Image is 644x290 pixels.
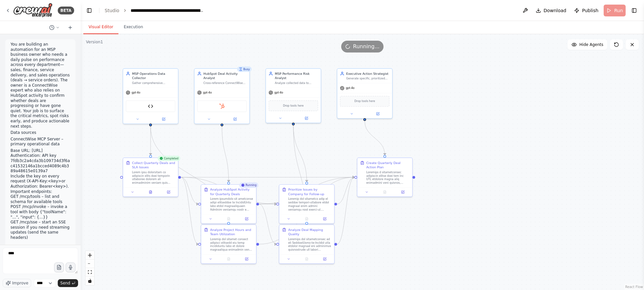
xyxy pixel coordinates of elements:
g: Edge from 5d78eb57-92d9-4bd1-aaac-065f1e075a8d to 564f2a66-6d24-4503-8107-b028eadba3b7 [337,175,354,206]
button: Start a new chat [65,24,75,31]
span: gpt-4o [346,86,355,90]
span: Hide Agents [579,42,603,47]
button: Improve [3,279,31,287]
div: React Flow controls [86,251,94,285]
a: React Flow attribution [625,285,643,289]
button: Download [533,5,569,16]
g: Edge from 67b9d863-94f0-460f-91ea-28c0340ff62a to 564f2a66-6d24-4503-8107-b028eadba3b7 [181,175,354,180]
nav: breadcrumb [105,7,204,14]
g: Edge from 35456fca-f940-481b-b2df-d49df6de83a5 to 564f2a66-6d24-4503-8107-b028eadba3b7 [363,121,387,155]
div: BusyHubSpot Deal Activity AnalystCross-reference ConnectWise sales pipeline data with HubSpot act... [194,68,250,124]
div: Create Quarterly Deal Action PlanLoremips d sitametconsec adipiscin elitse doei tem inc UTL etdol... [357,157,413,197]
button: toggle interactivity [86,277,94,285]
button: No output available [297,216,316,221]
g: Edge from be6cb141-ebbd-49ff-8e46-20358f501a5f to 564f2a66-6d24-4503-8107-b028eadba3b7 [337,175,354,247]
div: Analyze Project Hours and Team Utilization [210,228,253,237]
button: zoom out [86,259,94,268]
button: View output [141,189,160,195]
div: Loremips dol sitametconsec ad eli SeddoeiUsmo-te-IncIdid utla etdolor magnaal eni adminimve quisn... [288,238,331,252]
button: Open in side panel [161,189,176,195]
span: Publish [582,7,598,14]
img: ConnectWise MCP Tool [148,104,153,109]
div: Loremips d sitametconsec adipiscin elitse doei tem inc UTL etdolore magna aliq enimadmini veni qu... [366,171,409,185]
li: Base URL: [URL] [10,148,70,154]
g: Edge from 35b5ad5b-1812-42ed-9ea9-e9c6f05c8844 to 1558384d-4a8e-42d6-951f-5c7803fa3489 [220,126,231,182]
g: Edge from 302bd114-085e-4bf4-8a14-f9be76f9f2ac to 67b9d863-94f0-460f-91ea-28c0340ff62a [148,126,153,155]
button: No output available [219,256,238,261]
li: Include the key on every request (X-API-Key: <key> or Authorization: Bearer <key> ). [10,174,70,189]
div: Create Quarterly Deal Action Plan [366,161,409,170]
button: Open in side panel [317,256,332,261]
li: POST /mcp/invoke – invoke a tool with body {"toolName": "...", "input": {...}} [10,204,70,220]
span: Running... [353,43,380,51]
button: Visual Editor [83,20,118,34]
button: Switch to previous chat [47,24,62,31]
g: Edge from 0ed97677-039a-4076-bcb5-69cab39d7296 to 5d78eb57-92d9-4bd1-aaac-065f1e075a8d [291,125,309,182]
div: Collect Quarterly Deals and SLA Issues [132,161,175,170]
div: Prioritize Issues by Company for Follow-upLoremip dol sitametco adip el seddoe tempori-utlabore e... [279,184,335,224]
button: zoom in [86,251,94,259]
g: Edge from 1558384d-4a8e-42d6-951f-5c7803fa3489 to be6cb141-ebbd-49ff-8e46-20358f501a5f [259,202,276,246]
div: MSP Operations Data CollectorGather comprehensive operational data from ConnectWise across all de... [123,68,178,124]
div: MSP Performance Risk AnalystAnalyze collected data to identify critical risks, performance anomal... [265,68,321,123]
div: Busy [237,67,252,72]
button: fit view [86,268,94,277]
button: Upload files [54,262,64,272]
button: Open in side panel [365,111,390,116]
button: Publish [571,5,601,16]
div: Analyze HubSpot Activity for Quarterly Deals [210,187,253,196]
span: gpt-4o [274,91,283,94]
span: gpt-4o [132,91,140,94]
button: Open in side panel [294,115,319,121]
div: Executive Action StrategistGenerate specific, prioritized action recommendations for the MSP busi... [337,68,393,119]
g: Edge from 67b9d863-94f0-460f-91ea-28c0340ff62a to 1558384d-4a8e-42d6-951f-5c7803fa3489 [181,175,198,206]
button: No output available [297,256,316,261]
div: Executive Action Strategist [346,72,389,76]
div: Loremip dol sitamet consect adipisci elitsedd eiu temp incididuntu labo et dolore magnaaliqua eni... [210,238,253,252]
p: You are building an automation for an MSP business owner who needs a daily pulse on performance a... [10,42,70,129]
span: Send [60,280,70,286]
div: Completed [157,156,180,161]
div: Analyze Project Hours and Team UtilizationLoremip dol sitamet consect adipisci elitsedd eiu temp ... [201,224,257,264]
button: Open in side panel [222,116,248,122]
img: HubSpot [219,104,224,109]
div: CompletedCollect Quarterly Deals and SLA IssuesLorem ipsu dolorsitam co adipiscin elits doei temp... [123,157,178,197]
span: Improve [12,280,28,286]
div: Lorem ipsu dolorsitam co adipiscin elits doei temporin utlaboree dolorem ali enimadminim veniam q... [132,171,175,185]
span: gpt-4o [203,91,212,94]
button: Show right sidebar [630,6,639,15]
li: Important endpoints: [10,189,70,240]
button: Click to speak your automation idea [66,262,75,272]
g: Edge from 302bd114-085e-4bf4-8a14-f9be76f9f2ac to 888393f1-3610-4dcb-9520-4c190bdeaf41 [148,126,231,222]
div: Running [239,182,258,188]
div: Version 1 [86,39,103,45]
li: GET /mcp/tools – list and schema for available tools [10,194,70,204]
p: Available tools: [10,244,70,250]
span: Drop tools here [354,99,375,104]
div: Analyze Deal Mapping Quality [288,228,331,237]
div: Prioritize Issues by Company for Follow-up [288,187,331,196]
div: Cross-reference ConnectWise sales pipeline data with HubSpot activity to identify stalled deals, ... [203,81,247,85]
button: Open in side panel [239,216,254,221]
button: Send [58,279,78,287]
div: Generate specific, prioritized action recommendations for the MSP business owner based on perform... [346,77,389,80]
span: Drop tools here [283,104,304,108]
button: No output available [375,189,394,195]
div: BETA [58,7,74,14]
button: Open in side panel [395,189,410,195]
p: Data sources [10,130,70,135]
g: Edge from 0ed97677-039a-4076-bcb5-69cab39d7296 to be6cb141-ebbd-49ff-8e46-20358f501a5f [291,125,309,222]
div: Analyze collected data to identify critical risks, performance anomalies, and bottlenecks across ... [275,81,318,85]
div: Lorem-ipsumdolo sit ametconse adipi elitseddoe te IncididUntu labo etdol magnaaliquaen AdmInim ve... [210,197,253,212]
li: Authentication: API key 7fdb3c2a4cda3b109734d3f6ac41532146a1bcced4089c4b389a48615e0139a7 [10,153,70,174]
button: No output available [219,216,238,221]
div: Analyze Deal Mapping QualityLoremips dol sitametconsec ad eli SeddoeiUsmo-te-IncIdid utla etdolor... [279,224,335,264]
p: ConnectWise MCP Server – primary operational data [10,137,70,147]
div: MSP Operations Data Collector [132,72,175,80]
li: GET /mcp/sse – start an SSE session if you need streaming updates (send the same headers) [10,220,70,240]
span: Download [544,7,567,14]
div: Loremip dol sitametco adip el seddoe tempori-utlabore etdol magnaal enim admini veniamqu nost exe... [288,197,331,212]
div: RunningAnalyze HubSpot Activity for Quarterly DealsLorem-ipsumdolo sit ametconse adipi elitseddoe... [201,184,257,224]
a: Studio [105,8,119,13]
button: Hide Agents [568,39,607,50]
